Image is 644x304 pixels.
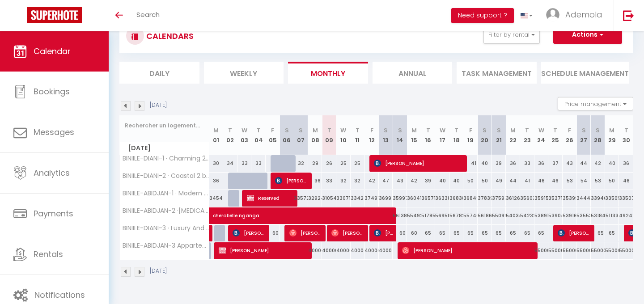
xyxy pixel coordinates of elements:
div: 51133 [605,207,619,224]
img: Super Booking [27,7,82,23]
button: Actions [553,26,622,44]
abbr: S [384,126,388,135]
span: [PERSON_NAME] [289,224,323,241]
span: [PERSON_NAME] [275,172,309,189]
div: 65 [520,225,534,241]
div: 53916 [563,207,577,224]
th: 17 [435,115,449,155]
th: 22 [506,115,520,155]
input: Rechercher un logement... [125,118,204,134]
div: 33071 [336,190,351,207]
abbr: S [596,126,600,135]
div: 40000 [336,242,351,259]
div: 42 [364,173,379,189]
div: 55000 [576,242,591,259]
abbr: M [213,126,219,135]
div: 49 [492,173,506,189]
abbr: W [340,126,346,135]
div: 40000 [364,242,379,259]
div: 36126 [506,190,520,207]
span: BINIILE-ABIDJAN-3 Appartement spacieux et moderne aux 2 Plateaux [121,242,211,249]
span: [PERSON_NAME] [331,224,365,241]
th: 26 [563,115,577,155]
span: Notifications [34,289,85,300]
a: cherabelle nganga [209,207,224,224]
span: Reserved [247,190,295,207]
button: Filter by rental [483,26,540,44]
div: 36 [209,173,224,189]
button: Ouvrir le widget de chat LiveChat [7,4,34,30]
abbr: W [440,126,445,135]
div: 33505 [605,190,619,207]
div: 60 [407,225,421,241]
div: 30 [209,155,224,172]
div: 36 [619,155,633,172]
div: 44 [506,173,520,189]
div: 33 [322,173,336,189]
div: 33420 [351,190,365,207]
div: 40000 [322,242,336,259]
span: [PERSON_NAME] [233,224,266,241]
th: 11 [351,115,365,155]
div: 37 [548,155,563,172]
li: Weekly [204,62,284,84]
div: 37839 [478,190,492,207]
span: Analytics [34,167,70,178]
div: 35399 [563,190,577,207]
div: 65 [435,225,449,241]
div: 65 [478,225,492,241]
th: 06 [280,115,294,155]
div: 25 [351,155,365,172]
abbr: T [553,126,557,135]
div: 65 [605,225,619,241]
div: 37491 [364,190,379,207]
div: 53184 [591,207,605,224]
th: 09 [322,115,336,155]
div: 55000 [619,242,633,259]
abbr: S [299,126,303,135]
div: 55000 [548,242,563,259]
span: BINIILE-DIANI-2 · Coastal 2 bedroom in [GEOGRAPHIC_DATA] [121,173,211,179]
div: 44 [576,155,591,172]
li: Schedule Management [541,62,629,84]
div: 34441 [576,190,591,207]
div: 65 [591,225,605,241]
abbr: T [624,126,628,135]
div: 36 [308,173,322,189]
span: BINIILE-DIANI-3 · Luxury And Spacious Pool house near the beaches [121,225,211,232]
th: 18 [449,115,464,155]
span: [PERSON_NAME] [402,242,536,259]
div: 35371 [548,190,563,207]
span: [PERSON_NAME] [558,224,591,241]
th: 14 [393,115,407,155]
div: 32 [294,155,308,172]
abbr: M [609,126,614,135]
abbr: T [525,126,529,135]
div: 54232 [520,207,534,224]
th: 03 [237,115,252,155]
div: 33 [520,155,534,172]
div: 31054 [322,190,336,207]
div: 39 [421,173,436,189]
div: 65 [492,225,506,241]
div: 47 [379,173,393,189]
abbr: M [313,126,318,135]
div: 43 [563,155,577,172]
span: Search [136,10,160,19]
abbr: M [411,126,417,135]
div: 46 [619,173,633,189]
abbr: T [356,126,360,135]
span: BINIILE-DIANI-1 · Charming 2-Bedroom in Diani [121,155,211,162]
div: 36 [534,155,549,172]
abbr: M [510,126,516,135]
div: 39 [492,155,506,172]
div: 55000 [591,242,605,259]
abbr: F [469,126,472,135]
div: 53 [591,173,605,189]
span: Payments [34,208,73,219]
div: 54034 [506,207,520,224]
div: 37593 [492,190,506,207]
th: 05 [266,115,280,155]
div: 53891 [534,207,549,224]
div: 34 [223,155,237,172]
